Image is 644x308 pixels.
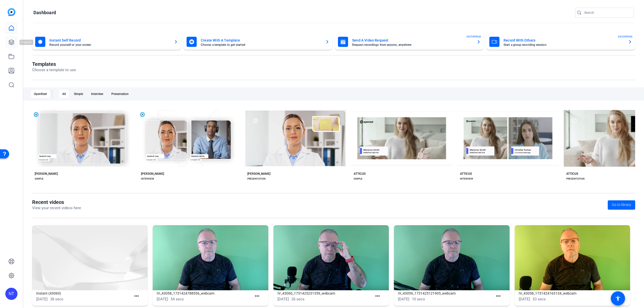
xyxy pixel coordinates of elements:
span: 53 secs [533,297,546,301]
div: Projects [19,39,35,45]
mat-card-subtitle: Record yourself or your screen [49,43,170,46]
mat-icon: more_horiz [254,293,260,299]
mat-card-title: Instant Self Record [49,37,170,43]
div: All [59,90,69,98]
mat-card-subtitle: Start a group recording session [504,43,624,46]
div: OpenReel [31,90,50,98]
h1: Dashboard [33,10,56,16]
span: 54 secs [171,297,184,301]
mat-icon: more_horiz [374,293,381,299]
mat-card-title: Record With Others [504,37,624,43]
h1: IV_43060_1731425231359_webcam [277,290,373,296]
a: Go to library [608,200,635,209]
div: ATTICUS [460,172,472,176]
img: IV_43058_1731424788556_webcam [153,225,268,290]
span: ENTERPRISE [618,35,633,38]
span: ENTERPRISE [467,35,481,38]
img: Instant (43060) [32,225,148,290]
div: NT [5,288,17,300]
button: Instant Self RecordRecord yourself or your screen [32,34,181,50]
p: Choose a template to use [32,67,76,73]
span: [DATE] [157,297,168,301]
h1: Recent videos [32,199,81,205]
p: View your recent videos here [32,205,81,211]
div: ATTICUS [354,172,366,176]
div: [PERSON_NAME] [35,172,58,176]
span: 26 secs [291,297,305,301]
mat-icon: accessibility [615,295,621,301]
mat-card-subtitle: Request recordings from anyone, anywhere [352,43,473,46]
span: Go to library [612,202,631,207]
div: SIMPLE [35,177,44,181]
div: INTERVIEW [141,177,154,181]
span: 10 secs [412,297,425,301]
mat-card-subtitle: Choose a template to get started [201,43,321,46]
img: blue-gradient.svg [8,8,15,16]
span: [DATE] [277,297,289,301]
button: Create With A TemplateChoose a template to get started [184,34,332,50]
div: PRESENTATION [566,177,585,181]
h1: Templates [32,61,76,67]
div: SIMPLE [354,177,363,181]
h1: IV_43058_1731424163134_webcam [519,290,614,296]
div: Presentation [108,90,132,98]
mat-card-title: Send A Video Request [352,37,473,43]
img: IV_43059_1731425121905_webcam [394,225,509,290]
div: [PERSON_NAME] [247,172,270,176]
mat-card-title: Create With A Template [201,37,321,43]
img: IV_43060_1731425231359_webcam [273,225,389,290]
h1: Instant (43060) [36,290,131,296]
div: [PERSON_NAME] [141,172,164,176]
button: Record With OthersStart a group recording sessionENTERPRISE [486,34,635,50]
span: [DATE] [36,297,48,301]
div: INTERVIEW [460,177,473,181]
input: Search [584,10,630,16]
button: Send A Video RequestRequest recordings from anyone, anywhereENTERPRISE [335,34,484,50]
mat-icon: more_horiz [133,293,140,299]
div: PRESENTATION [247,177,266,181]
span: [DATE] [519,297,530,301]
span: 38 secs [50,297,63,301]
div: Interview [88,90,106,98]
img: IV_43058_1731424163134_webcam [515,225,630,290]
div: Simple [71,90,86,98]
h1: IV_43058_1731424788556_webcam [157,290,252,296]
h1: IV_43059_1731425121905_webcam [398,290,493,296]
span: [DATE] [398,297,409,301]
mat-icon: more_horiz [495,293,501,299]
div: ATTICUS [566,172,578,176]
